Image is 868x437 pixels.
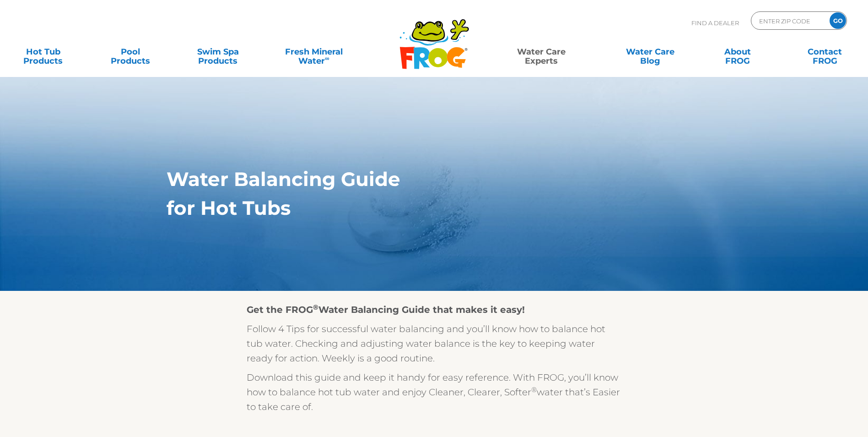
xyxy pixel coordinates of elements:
[830,12,846,29] input: GO
[9,43,77,61] a: Hot TubProducts
[531,385,537,394] sup: ®
[313,303,318,311] sup: ®
[247,322,622,366] p: Follow 4 Tips for successful water balancing and you’ll know how to balance hot tub water. Checki...
[97,43,165,61] a: PoolProducts
[184,43,252,61] a: Swim SpaProducts
[703,43,771,61] a: AboutFROG
[758,14,820,27] input: Zip Code Form
[486,43,597,61] a: Water CareExperts
[247,304,525,315] strong: Get the FROG Water Balancing Guide that makes it easy!
[791,43,859,61] a: ContactFROG
[325,55,329,62] sup: ∞
[271,43,356,61] a: Fresh MineralWater∞
[616,43,684,61] a: Water CareBlog
[247,370,622,414] p: Download this guide and keep it handy for easy reference. With FROG, you’ll know how to balance h...
[167,197,659,219] h1: for Hot Tubs
[167,168,659,190] h1: Water Balancing Guide
[691,11,739,34] p: Find A Dealer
